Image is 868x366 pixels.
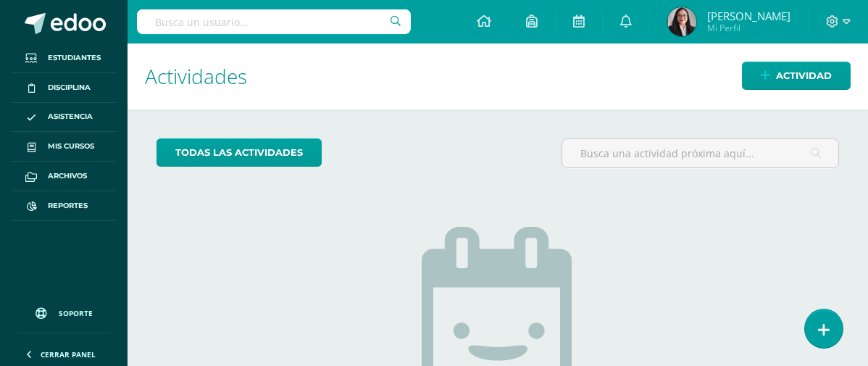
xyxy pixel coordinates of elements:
[41,349,96,359] span: Cerrar panel
[12,162,116,191] a: Archivos
[48,52,101,64] span: Estudiantes
[17,294,110,329] a: Soporte
[145,43,851,109] h1: Actividades
[12,43,116,73] a: Estudiantes
[667,7,696,36] img: e273bec5909437e5d5b2daab1002684b.png
[157,138,322,167] a: todas las Actividades
[48,170,87,182] span: Archivos
[48,111,93,122] span: Asistencia
[48,200,88,212] span: Reportes
[12,191,116,221] a: Reportes
[48,82,91,93] span: Disciplina
[707,22,790,34] span: Mi Perfil
[707,9,790,23] span: [PERSON_NAME]
[562,139,838,167] input: Busca una actividad próxima aquí...
[12,73,116,103] a: Disciplina
[776,62,832,89] span: Actividad
[12,103,116,133] a: Asistencia
[12,132,116,162] a: Mis cursos
[137,9,411,34] input: Busca un usuario...
[48,141,94,152] span: Mis cursos
[742,62,851,90] a: Actividad
[59,308,93,318] span: Soporte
